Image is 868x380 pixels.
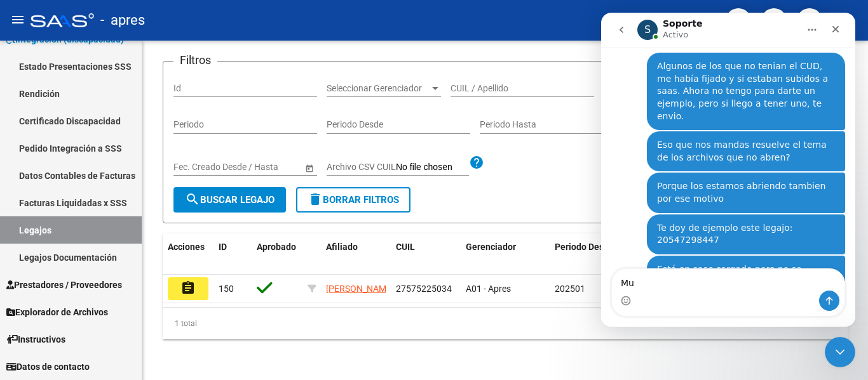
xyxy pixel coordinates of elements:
datatable-header-cell: Acciones [163,233,214,275]
input: Start date [173,162,213,173]
span: Explorador de Archivos [6,305,108,319]
span: - apres [100,6,145,34]
span: Borrar Filtros [308,194,399,206]
span: Datos de contacto [6,360,90,374]
span: Prestadores / Proveedores [6,278,122,292]
span: Acciones [168,242,205,252]
span: 27575225034 [396,284,452,294]
h3: Filtros [173,51,217,69]
span: Seleccionar Gerenciador [327,83,430,94]
iframe: Intercom live chat [825,337,855,367]
span: Periodo Desde [555,242,614,252]
datatable-header-cell: ID [214,233,252,275]
span: Gerenciador [466,242,516,252]
button: Borrar Filtros [296,187,410,213]
input: Archivo CSV CUIL [396,162,469,173]
datatable-header-cell: Afiliado [321,233,391,275]
span: Instructivos [6,332,65,346]
span: Archivo CSV CUIL [327,162,396,172]
datatable-header-cell: Aprobado [252,233,302,275]
datatable-header-cell: Gerenciador [461,233,550,275]
datatable-header-cell: Periodo Desde [550,233,620,275]
span: 150 [219,284,234,294]
button: Open calendar [302,161,316,174]
span: Aprobado [257,242,296,252]
span: [PERSON_NAME] [326,284,394,294]
span: 202501 [555,284,585,294]
div: 1 total [163,308,848,339]
span: Afiliado [326,242,358,252]
mat-icon: search [185,192,200,207]
datatable-header-cell: CUIL [391,233,461,275]
mat-icon: help [469,155,484,170]
span: ID [219,242,227,252]
mat-icon: delete [308,192,323,207]
input: End date [224,162,286,173]
mat-icon: menu [10,12,25,27]
mat-icon: assignment [180,280,196,296]
iframe: Intercom live chat [601,13,855,327]
button: Buscar Legajo [173,187,286,213]
span: A01 - Apres [466,284,511,294]
span: CUIL [396,242,415,252]
span: Buscar Legajo [185,194,275,206]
